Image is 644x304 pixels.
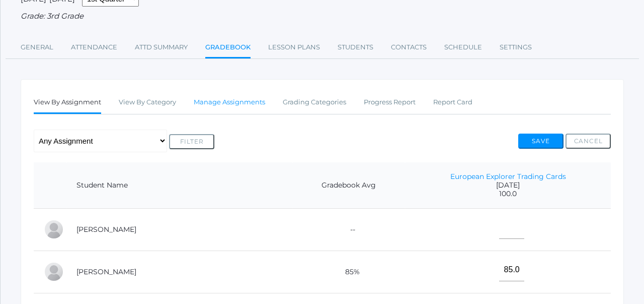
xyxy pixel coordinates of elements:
a: Students [338,37,373,57]
a: View By Category [119,92,176,112]
div: Grade: 3rd Grade [21,11,624,22]
a: [PERSON_NAME] [76,225,136,234]
button: Save [518,134,563,149]
a: View By Assignment [34,92,101,114]
div: Emilia Diedrich [44,262,64,282]
a: Settings [500,37,532,57]
a: Schedule [444,37,482,57]
a: European Explorer Trading Cards [450,172,566,181]
a: General [21,37,53,57]
button: Filter [169,134,214,149]
a: Progress Report [364,92,416,112]
a: Report Card [433,92,472,112]
a: [PERSON_NAME] [76,267,136,276]
a: Lesson Plans [268,37,320,57]
a: Attd Summary [135,37,188,57]
a: Grading Categories [283,92,346,112]
a: Manage Assignments [194,92,265,112]
a: Contacts [391,37,427,57]
button: Cancel [566,134,611,149]
span: [DATE] [415,181,601,190]
td: 85% [292,251,405,293]
a: Attendance [71,37,117,57]
th: Gradebook Avg [292,162,405,209]
th: Student Name [66,162,292,209]
span: 100.0 [415,190,601,198]
a: Gradebook [205,37,251,59]
td: -- [292,208,405,251]
div: Elijah Benzinger-Stephens [44,219,64,239]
